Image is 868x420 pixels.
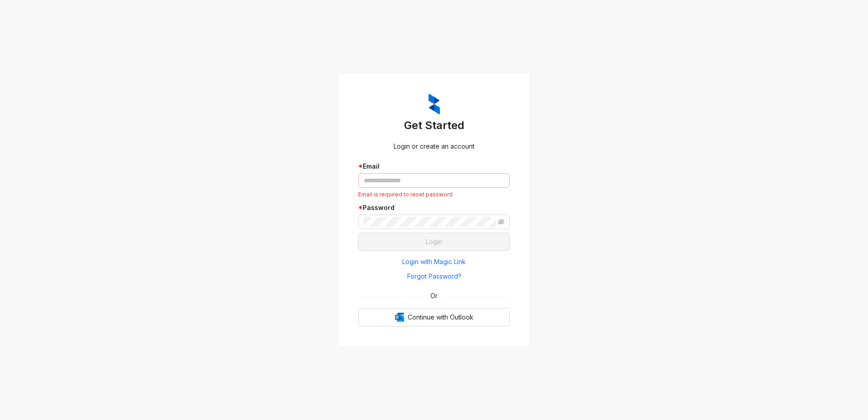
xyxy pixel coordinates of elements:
[402,257,466,267] span: Login with Magic Link
[407,271,461,281] span: Forgot Password?
[358,190,510,199] div: Email is required to reset password
[429,94,440,115] img: ZumaIcon
[358,118,510,133] h3: Get Started
[358,269,510,284] button: Forgot Password?
[424,291,444,301] span: Or
[358,255,510,269] button: Login with Magic Link
[358,233,510,251] button: Login
[358,308,510,326] button: OutlookContinue with Outlook
[408,312,473,322] span: Continue with Outlook
[395,313,404,322] img: Outlook
[358,161,510,171] div: Email
[358,141,510,151] div: Login or create an account
[498,219,504,225] span: eye-invisible
[358,203,510,213] div: Password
